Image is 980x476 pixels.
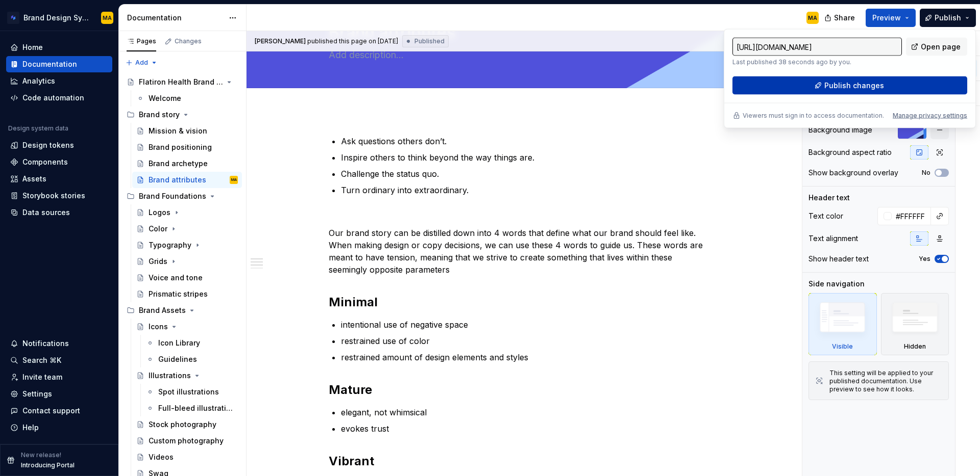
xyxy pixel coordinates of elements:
[149,175,206,185] div: Brand attributes
[149,452,174,462] div: Videos
[829,369,942,393] div: This setting will be applied to your published documentation. Use preview to see how it looks.
[808,211,843,221] div: Text color
[132,433,242,449] a: Custom photography
[6,73,112,89] a: Analytics
[127,37,156,45] div: Pages
[6,352,112,368] button: Search ⌘K
[149,93,181,103] div: Welcome
[149,158,208,169] div: Brand archetype
[808,233,858,244] div: Text alignment
[919,255,930,263] label: Yes
[149,419,216,430] div: Stock photography
[6,335,112,352] button: Notifications
[135,59,148,67] span: Add
[22,157,68,167] div: Components
[341,319,715,331] p: intentional use of negative space
[132,155,242,172] a: Brand archetype
[824,81,884,91] span: Publish changes
[139,305,186,315] div: Brand Assets
[142,351,242,367] a: Guidelines
[341,135,715,147] p: Ask questions others don’t.
[132,172,242,188] a: Brand attributesMA
[906,38,967,56] a: Open page
[149,289,208,299] div: Prismatic stripes
[132,319,242,335] a: Icons
[22,338,69,349] div: Notifications
[808,125,872,135] div: Background image
[122,56,161,70] button: Add
[6,90,112,106] a: Code automation
[922,169,930,177] label: No
[732,76,967,95] button: Publish changes
[341,422,715,435] p: evokes trust
[808,193,850,203] div: Header text
[132,123,242,139] a: Mission & vision
[132,449,242,465] a: Videos
[22,207,70,218] div: Data sources
[142,384,242,400] a: Spot illustrations
[158,354,197,364] div: Guidelines
[149,273,203,283] div: Voice and tone
[6,56,112,72] a: Documentation
[341,335,715,347] p: restrained use of color
[158,403,236,413] div: Full-bleed illustrations
[6,386,112,402] a: Settings
[132,367,242,384] a: Illustrations
[341,406,715,418] p: elegant, not whimsical
[21,461,75,469] p: Introducing Portal
[132,204,242,221] a: Logos
[149,436,224,446] div: Custom photography
[21,451,61,459] p: New release!
[808,254,869,264] div: Show header text
[2,7,116,29] button: Brand Design SystemMA
[22,59,77,69] div: Documentation
[834,13,855,23] span: Share
[132,237,242,253] a: Typography
[22,372,62,382] div: Invite team
[6,419,112,436] button: Help
[23,13,89,23] div: Brand Design System
[6,369,112,385] a: Invite team
[149,126,207,136] div: Mission & vision
[158,387,219,397] div: Spot illustrations
[329,382,715,398] h2: Mature
[122,107,242,123] div: Brand story
[341,168,715,180] p: Challenge the status quo.
[132,286,242,302] a: Prismatic stripes
[8,124,68,133] div: Design system data
[329,227,715,276] p: Our brand story can be distilled down into 4 words that define what our brand should feel like. W...
[6,39,112,56] a: Home
[132,253,242,270] a: Grids
[149,322,168,332] div: Icons
[904,342,926,351] div: Hidden
[881,293,949,355] div: Hidden
[920,9,976,27] button: Publish
[22,355,61,365] div: Search ⌘K
[149,256,167,267] div: Grids
[149,371,191,381] div: Illustrations
[142,335,242,351] a: Icon Library
[139,191,206,201] div: Brand Foundations
[808,293,877,355] div: Visible
[341,351,715,363] p: restrained amount of design elements and styles
[149,224,167,234] div: Color
[872,13,901,23] span: Preview
[22,389,52,399] div: Settings
[832,342,853,351] div: Visible
[893,112,967,120] button: Manage privacy settings
[866,9,916,27] button: Preview
[22,174,46,184] div: Assets
[175,37,202,45] div: Changes
[808,279,865,289] div: Side navigation
[139,110,180,120] div: Brand story
[132,90,242,107] a: Welcome
[22,422,39,433] div: Help
[341,151,715,164] p: Inspire others to think beyond the way things are.
[22,191,85,201] div: Storybook stories
[819,9,862,27] button: Share
[22,76,55,86] div: Analytics
[329,453,715,469] h2: Vibrant
[158,338,200,348] div: Icon Library
[808,168,898,178] div: Show background overlay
